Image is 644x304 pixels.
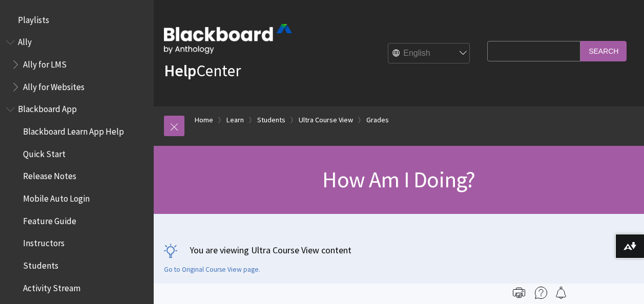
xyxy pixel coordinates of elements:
span: Instructors [23,235,65,249]
img: Print [513,287,525,299]
span: Ally [18,34,32,48]
span: Blackboard Learn App Help [23,123,124,137]
span: Activity Stream [23,279,80,293]
input: Search [580,41,627,61]
a: Learn [226,114,244,126]
a: HelpCenter [164,60,241,81]
span: Mobile Auto Login [23,190,90,204]
a: Students [257,114,285,126]
img: Follow this page [555,287,567,299]
a: Home [195,114,213,126]
span: How Am I Doing? [322,165,475,193]
a: Grades [366,114,389,126]
p: You are viewing Ultra Course View content [164,244,634,256]
a: Go to Original Course View page. [164,265,260,274]
span: Release Notes [23,168,76,182]
nav: Book outline for Playlists [6,11,148,29]
span: Quick Start [23,145,66,159]
span: Ally for LMS [23,56,67,70]
select: Site Language Selector [388,44,470,64]
span: Blackboard App [18,101,77,115]
span: Ally for Websites [23,78,85,92]
a: Ultra Course View [299,114,353,126]
strong: Help [164,60,196,81]
span: Playlists [18,11,49,25]
span: Students [23,257,58,271]
span: Feature Guide [23,212,76,226]
nav: Book outline for Anthology Ally Help [6,34,148,96]
img: More help [535,287,547,299]
img: Blackboard by Anthology [164,24,292,54]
